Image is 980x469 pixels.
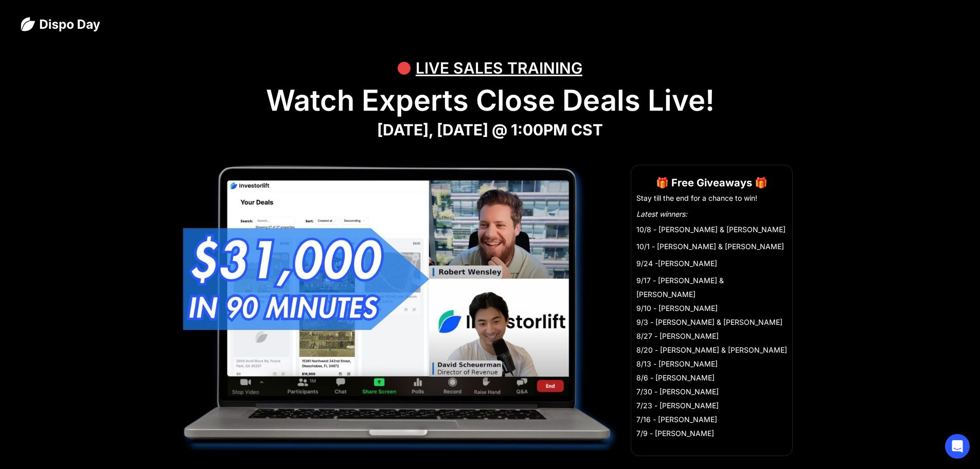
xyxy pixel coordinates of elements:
[636,210,687,218] em: Latest winners:
[945,434,970,459] div: Open Intercom Messenger
[636,256,787,270] li: 9/24 -[PERSON_NAME]
[636,273,787,440] li: 9/17 - [PERSON_NAME] & [PERSON_NAME] 9/10 - [PERSON_NAME] 9/3 - [PERSON_NAME] & [PERSON_NAME] 8/2...
[377,120,603,139] strong: [DATE], [DATE] @ 1:00PM CST
[656,177,768,189] strong: 🎁 Free Giveaways 🎁
[416,53,582,83] div: LIVE SALES TRAINING
[21,83,959,118] h1: Watch Experts Close Deals Live!
[636,193,787,203] li: Stay till the end for a chance to win!
[636,239,787,253] li: 10/1 - [PERSON_NAME] & [PERSON_NAME]
[636,222,787,236] li: 10/8 - [PERSON_NAME] & [PERSON_NAME]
